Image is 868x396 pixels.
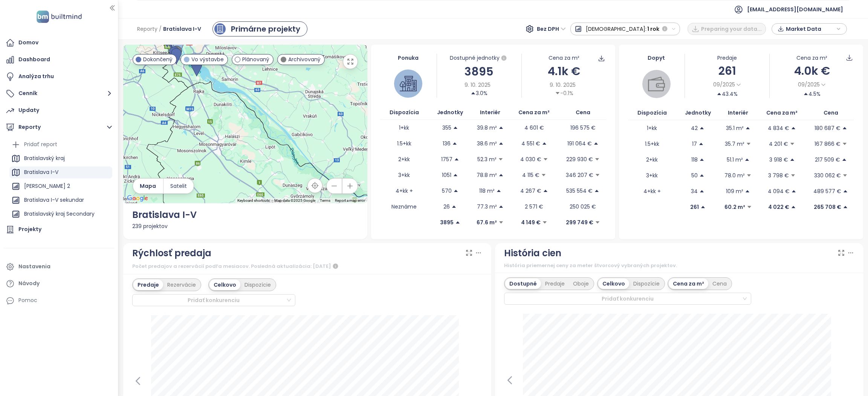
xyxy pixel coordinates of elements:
td: 3+kk [380,167,428,183]
div: História cien [504,246,561,260]
span: caret-up [593,141,599,146]
span: caret-up [745,189,750,194]
span: caret-up [699,157,704,162]
span: caret-up [498,204,504,209]
span: caret-down [746,141,751,147]
span: caret-up [791,204,796,210]
p: 4 030 € [520,155,541,163]
th: Cena [807,106,854,120]
span: caret-down [842,141,847,147]
p: 51.1 m² [727,156,743,164]
span: Plánovaný [242,55,269,63]
p: 42 [691,124,698,132]
p: 39.8 m² [477,124,497,132]
div: Nastavenia [18,262,50,271]
div: Dopyt [628,54,685,62]
td: 1.5+kk [628,136,676,152]
th: Jednotky [676,106,720,120]
div: Bratislavský kraj Secondary [9,208,112,220]
p: 77.3 m² [477,203,497,211]
span: Vo výstavbe [191,55,224,63]
div: Pridať report [24,140,57,149]
p: 118 m² [479,187,495,195]
div: 3.0% [471,89,487,97]
span: Mapa [140,182,156,190]
p: 4 551 € [521,139,540,148]
div: Bratislavský kraj Secondary [24,209,95,219]
td: 1.5+kk [380,136,428,151]
p: 136 [443,139,451,148]
p: 52.3 m² [477,155,497,163]
p: 118 [691,156,698,164]
div: História priemernej ceny za meter štvorcový vybraných projektov. [504,262,854,269]
div: 4.5% [803,90,821,98]
div: Návody [18,279,40,288]
span: caret-up [842,157,847,162]
div: Domov [18,38,38,47]
td: 1+kk [380,120,428,136]
div: Cena za m² [669,278,708,289]
span: caret-up [745,125,750,131]
span: caret-up [496,188,501,193]
a: primary [212,21,307,36]
a: Updaty [4,103,114,118]
span: / [159,22,162,36]
span: caret-down [595,220,600,225]
th: Cena [559,105,606,120]
span: caret-up [699,189,704,194]
p: 35.7 m² [725,140,744,148]
div: 4.0k € [770,62,854,80]
div: 4.1k € [522,62,606,80]
div: [PERSON_NAME] 2 [9,180,112,192]
button: Keyboard shortcuts [237,198,270,203]
div: Rezervácie [163,280,200,290]
div: Dostupné [505,278,541,289]
span: caret-up [498,172,504,178]
div: Predaje [685,54,769,62]
p: 4 201 € [769,140,788,148]
p: 3 798 € [768,171,789,180]
div: Bratislava I-V [9,166,112,178]
p: 60.2 m² [724,203,745,211]
div: Dostupné jednotky [437,54,521,63]
a: Projekty [4,222,114,237]
span: caret-up [498,141,504,146]
p: 109 m² [726,187,743,195]
span: caret-up [543,188,548,193]
div: 239 projektov [132,222,358,230]
span: 09/2025 [713,80,735,89]
span: caret-up [843,204,848,210]
div: Primárne projekty [231,23,300,35]
div: 43.4% [717,90,738,98]
div: Počet predajov a rezervácií podľa mesiacov. Posledná aktualizácia: [DATE] [132,262,483,271]
div: Bratislavský kraj [9,153,112,165]
div: Bratislava I-V sekundar [24,195,84,205]
p: 35.1 m² [726,124,744,132]
span: caret-up [498,125,504,130]
span: caret-up [451,204,457,209]
span: caret-up [453,125,458,130]
div: Cena [708,278,731,289]
span: [DEMOGRAPHIC_DATA]: [586,22,646,36]
p: 4 094 € [768,187,790,195]
span: caret-down [542,220,547,225]
span: 09/2025 [798,80,820,89]
p: 78.0 m² [724,171,745,180]
p: 196 575 € [570,124,596,132]
span: caret-down [790,141,795,147]
div: Dispozície [629,278,664,289]
span: caret-down [747,204,752,210]
div: Bratislava I-V [24,168,58,177]
td: 2+kk [380,151,428,167]
button: Mapa [133,178,163,193]
div: Projekty [18,225,41,234]
a: Dashboard [4,52,114,67]
span: caret-up [843,189,848,194]
td: 2+kk [628,152,676,168]
p: 330 062 € [814,171,841,180]
div: button [776,23,843,35]
span: 1 rok [647,22,659,36]
td: 4+kk + [380,183,428,199]
span: caret-up [453,188,458,193]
